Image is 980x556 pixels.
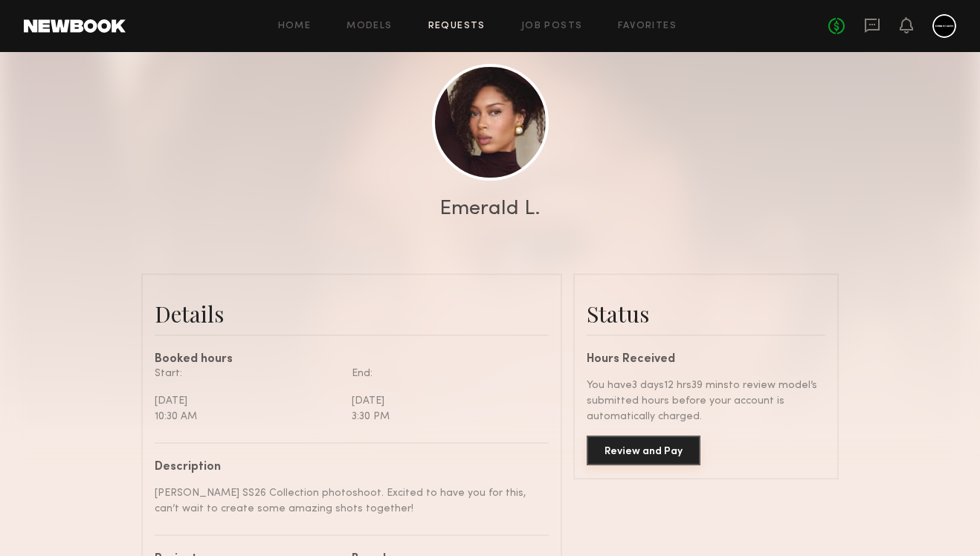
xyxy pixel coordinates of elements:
[352,366,538,381] div: End:
[352,409,538,424] div: 3:30 PM
[428,22,486,31] a: Requests
[587,436,700,465] button: Review and Pay
[352,393,538,409] div: [DATE]
[155,485,538,517] div: [PERSON_NAME] SS26 Collection photoshoot. Excited to have you for this, can’t wait to create some...
[587,354,825,366] div: Hours Received
[155,409,341,424] div: 10:30 AM
[155,393,341,409] div: [DATE]
[587,378,825,424] div: You have 3 days 12 hrs 39 mins to review model’s submitted hours before your account is automatic...
[155,366,341,381] div: Start:
[155,462,538,473] div: Description
[278,22,312,31] a: Home
[587,299,825,329] div: Status
[618,22,677,31] a: Favorites
[521,22,583,31] a: Job Posts
[155,299,549,329] div: Details
[439,198,541,219] div: Emerald L.
[346,22,392,31] a: Models
[155,354,549,366] div: Booked hours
